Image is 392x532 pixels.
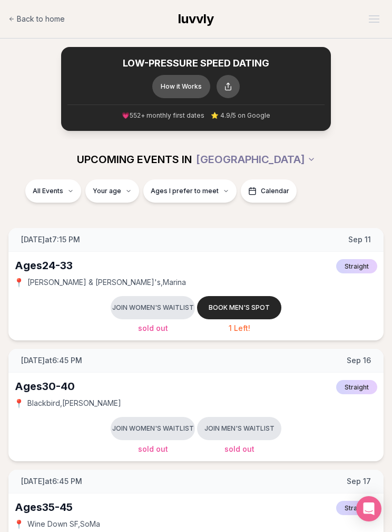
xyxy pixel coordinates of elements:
button: Open menu [365,11,384,27]
button: Book men's spot [197,296,281,319]
span: UPCOMING EVENTS IN [77,152,192,167]
span: Sep 17 [347,476,371,487]
span: Ages I prefer to meet [151,187,219,195]
span: Sep 11 [348,234,371,245]
span: 552 [130,112,141,120]
div: Ages 24-33 [15,258,73,273]
button: Ages I prefer to meet [143,179,237,203]
button: Join men's waitlist [197,417,281,440]
button: All Events [25,179,81,203]
span: luvvly [178,11,214,26]
span: All Events [33,187,63,195]
span: ⭐ 4.9/5 on Google [211,111,270,120]
span: [DATE] at 7:15 PM [21,234,80,245]
a: Back to home [8,8,65,30]
div: Open Intercom Messenger [356,496,381,521]
div: Ages 30-40 [15,379,75,394]
button: [GEOGRAPHIC_DATA] [196,148,316,171]
span: Sold Out [138,324,168,332]
span: Blackbird , [PERSON_NAME] [27,398,121,408]
button: Join women's waitlist [111,417,195,440]
span: Sep 16 [347,355,371,366]
span: 📍 [15,278,23,287]
span: 📍 [15,399,23,407]
span: Back to home [17,14,65,24]
span: Straight [336,380,377,394]
span: Sold Out [138,444,168,453]
span: [DATE] at 6:45 PM [21,355,82,366]
button: Join women's waitlist [111,296,195,319]
span: Your age [93,187,121,195]
span: Sold Out [224,444,254,453]
span: Wine Down SF , SoMa [27,519,100,529]
span: Calendar [261,187,289,195]
div: Ages 35-45 [15,500,73,515]
span: 📍 [15,520,23,528]
span: 1 Left! [229,324,250,332]
span: [PERSON_NAME] & [PERSON_NAME]'s , Marina [27,277,186,288]
button: How it Works [152,75,210,98]
button: Calendar [241,179,297,203]
span: 💗 + monthly first dates [122,111,205,120]
span: [DATE] at 6:45 PM [21,476,82,487]
span: Straight [336,259,377,273]
button: Your age [85,179,139,203]
a: luvvly [178,11,214,27]
h2: LOW-PRESSURE SPEED DATING [67,58,325,70]
span: Straight [336,501,377,515]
